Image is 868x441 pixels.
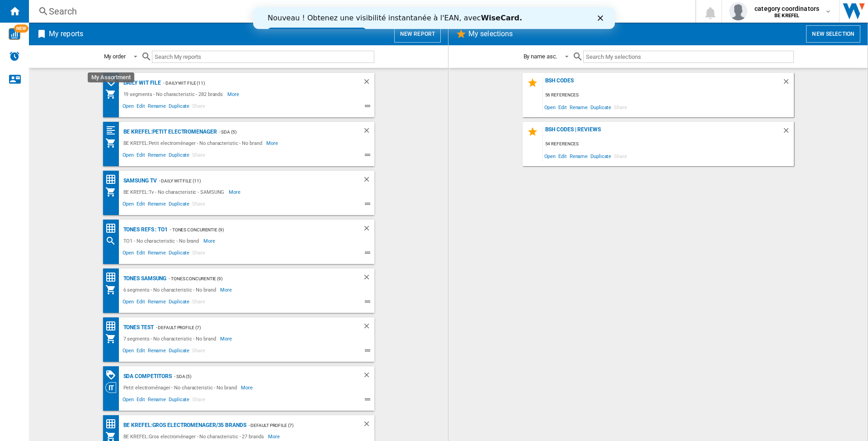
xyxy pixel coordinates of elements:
[220,284,233,295] span: More
[121,395,136,406] span: Open
[135,151,146,162] span: Edit
[543,150,557,162] span: Open
[14,20,113,31] a: Essayez dès maintenant !
[121,102,136,113] span: Open
[105,187,121,197] div: My Assortment
[105,272,121,283] div: Price Matrix
[146,346,167,357] span: Rename
[467,25,514,43] h2: My selections
[121,126,217,138] div: BE KREFEL:Petit electromenager
[146,297,167,308] span: Rename
[9,28,20,40] img: wise-card.svg
[105,76,121,87] div: PROMOTIONS Matrix
[557,101,568,113] span: Edit
[121,224,168,235] div: Tones refs : TO1
[191,102,207,113] span: Share
[394,25,441,43] button: New report
[121,333,221,344] div: 7 segments - No characteristic - No brand
[589,101,613,113] span: Duplicate
[121,77,161,89] div: Daily WIT file
[105,235,121,246] div: Search
[191,297,207,308] span: Share
[121,297,136,308] span: Open
[104,53,126,60] div: My order
[146,102,167,113] span: Rename
[363,273,374,284] div: Delete
[105,138,121,149] div: My Assortment
[121,187,229,197] div: BE KREFEL:Tv - No characteristic - SAMSUNG
[105,321,121,332] div: Price Matrix
[135,200,146,211] span: Edit
[266,138,279,149] span: More
[191,200,207,211] span: Share
[191,395,207,406] span: Share
[121,346,136,357] span: Open
[135,346,146,357] span: Edit
[363,371,374,382] div: Delete
[774,13,799,19] b: BE KREFEL
[121,371,172,382] div: SDA competitors
[152,51,374,63] input: Search My reports
[543,126,782,139] div: BSH codes | Reviews
[47,25,85,43] h2: My reports
[363,126,374,138] div: Delete
[729,2,747,20] img: profile.jpg
[166,273,344,284] div: - Tones concurentie (9)
[172,371,344,382] div: - SDA (5)
[543,90,794,101] div: 56 references
[782,77,794,90] div: Delete
[49,5,672,18] div: Search
[253,7,615,29] iframe: Intercom live chat bannière
[524,53,557,60] div: By name asc.
[105,125,121,136] div: Quartiles grid
[363,420,374,431] div: Delete
[157,175,344,187] div: - Daily WIT File (11)
[135,297,146,308] span: Edit
[105,333,121,344] div: My Assortment
[227,89,241,100] span: More
[135,395,146,406] span: Edit
[167,297,191,308] span: Duplicate
[161,77,344,89] div: - Daily WIT File (11)
[14,24,28,33] span: NEW
[9,51,20,62] img: alerts-logo.svg
[121,89,228,100] div: 19 segments - No characteristic - 282 brands
[167,395,191,406] span: Duplicate
[105,284,121,295] div: My Assortment
[241,382,254,393] span: More
[568,101,589,113] span: Rename
[105,174,121,185] div: Price Matrix
[167,200,191,211] span: Duplicate
[782,126,794,139] div: Delete
[121,235,204,246] div: TO1 - No characteristic - No brand
[363,322,374,333] div: Delete
[191,346,207,357] span: Share
[167,249,191,259] span: Duplicate
[543,139,794,150] div: 54 references
[154,322,344,333] div: - Default profile (7)
[363,77,374,89] div: Delete
[105,223,121,234] div: Price Matrix
[543,77,782,90] div: BSH Codes
[146,151,167,162] span: Rename
[168,224,344,235] div: - Tones concurentie (9)
[203,235,217,246] span: More
[121,382,241,393] div: Petit electroménager - No characteristic - No brand
[146,249,167,259] span: Rename
[105,382,121,393] div: Category View
[105,89,121,100] div: My Assortment
[229,187,242,197] span: More
[121,273,167,284] div: Tones Samsung
[217,126,344,138] div: - SDA (5)
[583,51,793,63] input: Search My selections
[613,150,628,162] span: Share
[121,200,136,211] span: Open
[121,420,246,431] div: BE KREFEL:Gros electromenager/35 brands
[121,151,136,162] span: Open
[246,420,344,431] div: - Default profile (7)
[191,249,207,259] span: Share
[363,175,374,187] div: Delete
[121,175,157,187] div: Samsung TV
